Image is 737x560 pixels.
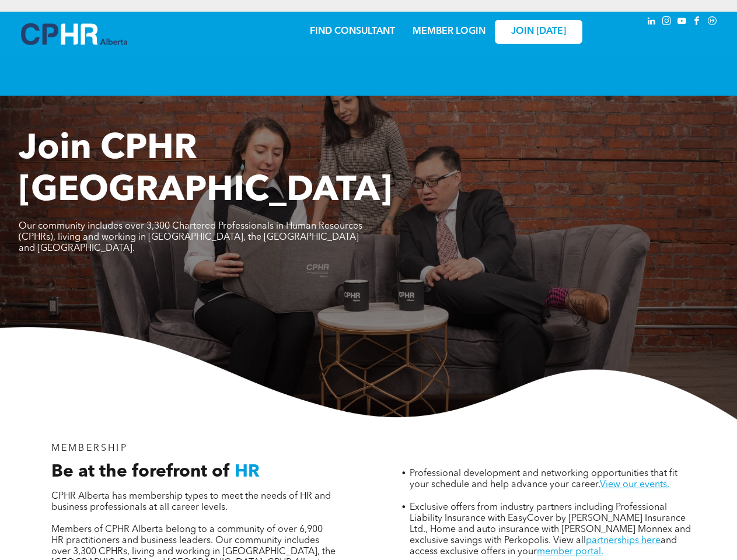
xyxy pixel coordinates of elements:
a: View our events. [600,480,669,489]
a: facebook [691,15,704,30]
img: A blue and white logo for cp alberta [21,23,127,45]
a: Social network [706,15,719,30]
span: MEMBERSHIP [51,444,128,453]
a: JOIN [DATE] [495,20,582,44]
a: linkedin [645,15,658,30]
span: JOIN [DATE] [511,26,566,37]
span: Exclusive offers from industry partners including Professional Liability Insurance with EasyCover... [410,503,691,545]
span: Professional development and networking opportunities that fit your schedule and help advance you... [410,469,677,489]
a: FIND CONSULTANT [310,27,395,36]
span: HR [235,463,260,481]
a: youtube [676,15,689,30]
a: MEMBER LOGIN [413,27,485,36]
span: Join CPHR [GEOGRAPHIC_DATA] [19,132,392,209]
span: Our community includes over 3,300 Chartered Professionals in Human Resources (CPHRs), living and ... [19,222,362,253]
span: Be at the forefront of [51,463,230,481]
span: and access exclusive offers in your [410,536,677,556]
a: member portal. [537,547,603,556]
a: partnerships here [586,536,661,545]
span: CPHR Alberta has membership types to meet the needs of HR and business professionals at all caree... [51,492,331,512]
a: instagram [661,15,673,30]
